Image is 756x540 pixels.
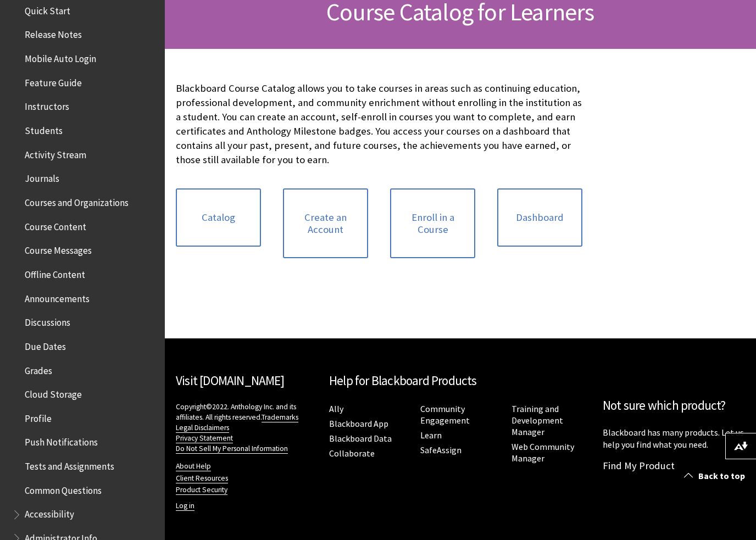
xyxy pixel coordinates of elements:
[497,188,582,247] a: Dashboard
[176,402,318,454] p: Copyright©2022. Anthology Inc. and its affiliates. All rights reserved.
[25,290,90,304] span: Announcements
[329,403,343,415] a: Ally
[25,313,70,328] span: Discussions
[512,441,574,464] a: Web Community Manager
[420,403,470,426] a: Community Engagement
[176,474,228,483] a: Client Resources
[25,2,70,16] span: Quick Start
[329,418,388,430] a: Blackboard App
[25,457,114,472] span: Tests and Assignments
[176,444,288,454] a: Do Not Sell My Personal Information
[176,485,227,495] a: Product Security
[25,361,52,376] span: Grades
[176,81,582,168] p: Blackboard Course Catalog allows you to take courses in areas such as continuing education, profe...
[603,396,745,415] h2: Not sure which product?
[262,413,298,422] a: Trademarks
[603,426,745,451] p: Blackboard has many products. Let us help you find what you need.
[25,121,63,136] span: Students
[25,218,86,232] span: Course Content
[25,337,66,352] span: Due Dates
[25,49,96,64] span: Mobile Auto Login
[512,403,563,438] a: Training and Development Manager
[176,433,233,443] a: Privacy Statement
[420,430,442,441] a: Learn
[25,74,82,88] span: Feature Guide
[283,188,368,258] a: Create an Account
[25,98,69,113] span: Instructors
[603,459,675,472] a: Find My Product
[176,372,284,388] a: Visit [DOMAIN_NAME]
[176,188,261,247] a: Catalog
[176,423,229,433] a: Legal Disclaimers
[25,146,86,160] span: Activity Stream
[25,433,98,448] span: Push Notifications
[176,461,211,471] a: About Help
[25,409,52,424] span: Profile
[25,265,85,280] span: Offline Content
[25,481,102,496] span: Common Questions
[329,371,592,391] h2: Help for Blackboard Products
[25,26,82,41] span: Release Notes
[25,193,129,208] span: Courses and Organizations
[25,170,59,185] span: Journals
[329,433,392,444] a: Blackboard Data
[176,501,194,511] a: Log in
[25,385,82,400] span: Cloud Storage
[676,466,756,486] a: Back to top
[420,444,462,456] a: SafeAssign
[25,505,74,520] span: Accessibility
[390,188,475,258] a: Enroll in a Course
[329,448,375,459] a: Collaborate
[25,242,92,257] span: Course Messages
